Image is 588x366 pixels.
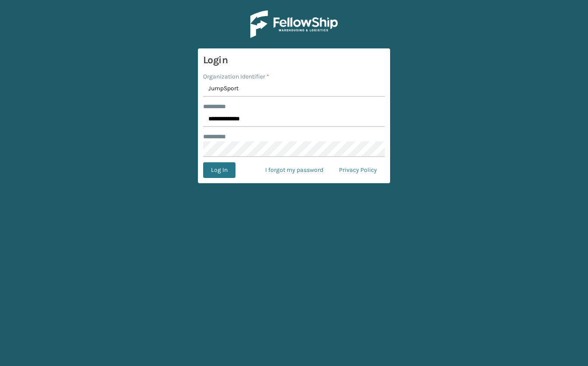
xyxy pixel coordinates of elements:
img: Logo [250,10,338,38]
h3: Login [203,54,385,67]
label: Organization Identifier [203,72,269,81]
a: Privacy Policy [331,162,385,178]
a: I forgot my password [257,162,331,178]
button: Log In [203,162,235,178]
